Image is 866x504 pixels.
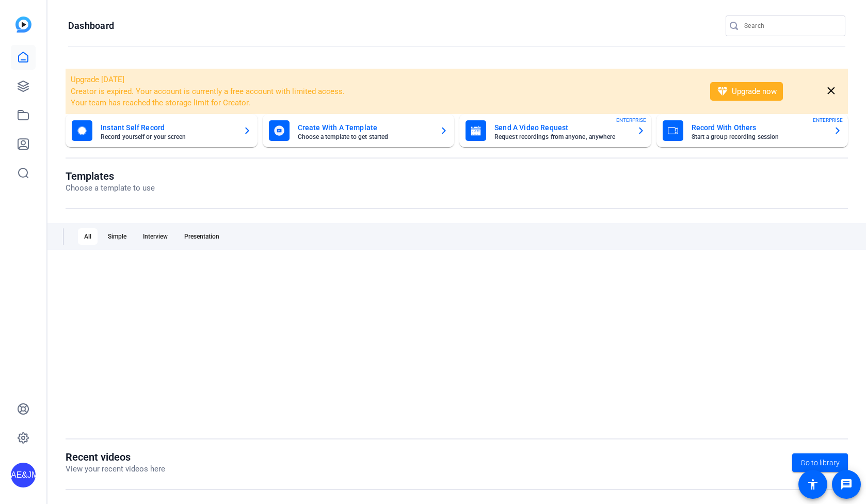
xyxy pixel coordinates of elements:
[15,17,31,33] img: blue-gradient.svg
[66,182,155,194] p: Choose a template to use
[616,116,646,124] span: ENTERPRISE
[66,170,155,182] h1: Templates
[71,75,124,84] span: Upgrade [DATE]
[78,228,98,245] div: All
[792,453,848,472] a: Go to library
[66,114,258,147] button: Instant Self RecordRecord yourself or your screen
[813,116,843,124] span: ENTERPRISE
[178,228,226,245] div: Presentation
[692,134,826,140] mat-card-subtitle: Start a group recording session
[101,134,235,140] mat-card-subtitle: Record yourself or your screen
[744,20,837,32] input: Search
[66,451,165,463] h1: Recent videos
[101,121,235,134] mat-card-title: Instant Self Record
[71,97,697,109] li: Your team has reached the storage limit for Creator.
[66,463,165,475] p: View your recent videos here
[494,121,629,134] mat-card-title: Send A Video Request
[494,134,629,140] mat-card-subtitle: Request recordings from anyone, anywhere
[807,478,819,491] mat-icon: accessibility
[298,121,432,134] mat-card-title: Create With A Template
[71,86,697,98] li: Creator is expired. Your account is currently a free account with limited access.
[710,82,783,101] button: Upgrade now
[692,121,826,134] mat-card-title: Record With Others
[716,85,729,98] mat-icon: diamond
[656,114,848,147] button: Record With OthersStart a group recording sessionENTERPRISE
[102,228,133,245] div: Simple
[298,134,432,140] mat-card-subtitle: Choose a template to get started
[11,463,36,487] div: AE&JMLDBRP
[459,114,651,147] button: Send A Video RequestRequest recordings from anyone, anywhereENTERPRISE
[263,114,455,147] button: Create With A TemplateChoose a template to get started
[68,20,114,32] h1: Dashboard
[825,85,838,98] mat-icon: close
[137,228,174,245] div: Interview
[800,458,840,468] span: Go to library
[840,478,853,491] mat-icon: message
